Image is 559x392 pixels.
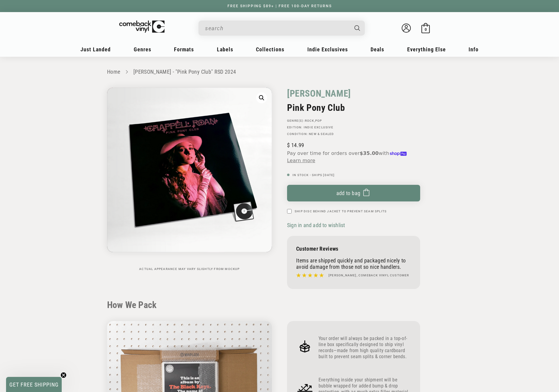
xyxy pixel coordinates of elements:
[315,119,322,122] a: Pop
[174,46,194,53] span: Formats
[133,69,236,75] a: [PERSON_NAME] - "Pink Pony Club" RSD 2024
[107,68,452,76] nav: breadcrumbs
[205,22,348,34] input: When autocomplete results are available use up and down arrows to review and enter to select
[469,46,479,53] span: Info
[221,4,338,8] a: FREE SHIPPING $89+ | FREE 100-DAY RETURNS
[60,372,67,378] button: Close teaser
[371,46,384,53] span: Deals
[296,257,411,270] p: Items are shipped quickly and packaged nicely to avoid damage from those not so nice handlers.
[287,185,420,201] button: Add to bag
[407,46,446,53] span: Everything Else
[287,126,420,129] p: Edition:
[287,222,347,229] button: Sign in and add to wishlist
[287,119,420,123] p: GENRE(S): ,
[287,132,420,136] p: Condition: New & Sealed
[319,336,411,360] p: Your order will always be packed in a top-of-line box specifically designed to ship vinyl records...
[296,338,314,355] img: Frame_4.png
[256,46,284,53] span: Collections
[198,21,365,36] div: Search
[329,273,409,278] h4: [PERSON_NAME], Comeback Vinyl customer
[336,190,361,196] span: Add to bag
[304,126,333,129] a: Indie Exclusive
[305,119,314,122] a: Rock
[107,88,272,271] media-gallery: Gallery Viewer
[287,142,304,148] span: 14.99
[287,142,290,148] span: $
[80,46,111,53] span: Just Landed
[9,381,59,388] span: GET FREE SHIPPING
[287,222,345,228] span: Sign in and add to wishlist
[296,246,411,252] p: Customer Reviews
[107,69,120,75] a: Home
[6,377,62,392] div: GET FREE SHIPPINGClose teaser
[295,209,387,214] label: Ship Disc Behind Jacket To Prevent Seam Splits
[307,46,348,53] span: Indie Exclusives
[217,46,233,53] span: Labels
[107,300,452,310] h2: How We Pack
[134,46,151,53] span: Genres
[287,173,420,177] p: In Stock - Ships [DATE]
[425,27,427,32] span: 0
[107,267,272,271] p: Actual appearance may vary slightly from mockup
[287,102,420,113] h2: Pink Pony Club
[287,88,351,99] a: [PERSON_NAME]
[296,272,324,279] img: star5.svg
[349,21,366,36] button: Search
